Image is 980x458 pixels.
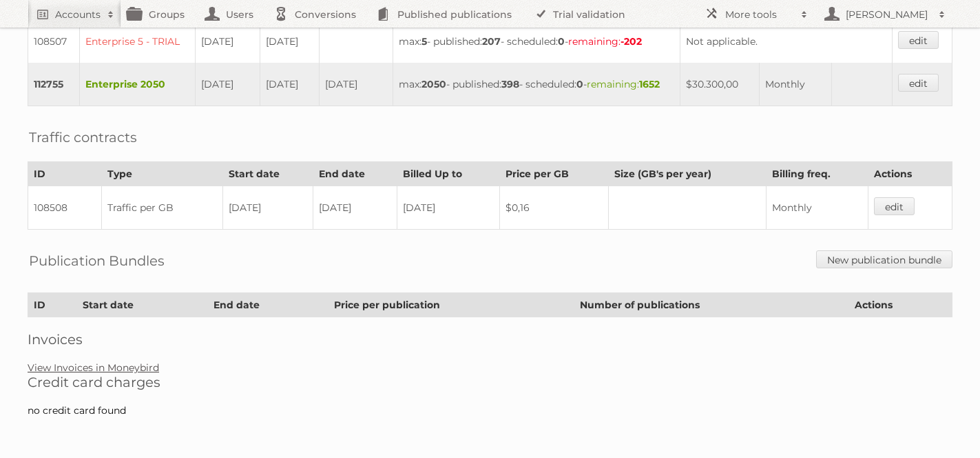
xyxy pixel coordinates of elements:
[760,63,832,106] td: Monthly
[76,293,207,317] th: Start date
[421,78,446,90] strong: 2050
[28,361,159,374] a: View Invoices in Moneybird
[397,162,500,186] th: Billed Up to
[868,162,952,186] th: Actions
[102,186,222,230] td: Traffic per GB
[767,162,868,186] th: Billing freq.
[639,78,660,90] strong: 1652
[195,20,260,63] td: [DATE]
[609,162,767,186] th: Size (GB's per year)
[80,63,195,106] td: Enterprise 2050
[28,20,80,63] td: 108507
[680,20,893,63] td: Not applicable.
[500,162,609,186] th: Price per GB
[329,293,574,317] th: Price per publication
[680,63,760,106] td: $30.300,00
[28,63,80,106] td: 112755
[848,293,952,317] th: Actions
[501,78,519,90] strong: 398
[568,35,642,48] span: remaining:
[898,74,939,92] a: edit
[587,78,660,90] span: remaining:
[28,186,102,230] td: 108508
[421,35,427,48] strong: 5
[874,197,915,215] a: edit
[393,63,680,106] td: max: - published: - scheduled: -
[260,20,320,63] td: [DATE]
[574,293,849,317] th: Number of publications
[725,8,794,21] h2: More tools
[28,293,77,317] th: ID
[898,31,939,49] a: edit
[222,162,313,186] th: Start date
[767,186,868,230] td: Monthly
[816,250,952,268] a: New publication bundle
[621,35,642,48] strong: -202
[500,186,609,230] td: $0,16
[29,250,165,271] h2: Publication Bundles
[260,63,320,106] td: [DATE]
[102,162,222,186] th: Type
[482,35,501,48] strong: 207
[313,162,397,186] th: End date
[28,331,952,348] h2: Invoices
[222,186,313,230] td: [DATE]
[80,20,195,63] td: Enterprise 5 - TRIAL
[397,186,500,230] td: [DATE]
[313,186,397,230] td: [DATE]
[393,20,680,63] td: max: - published: - scheduled: -
[576,78,583,90] strong: 0
[195,63,260,106] td: [DATE]
[28,374,952,390] h2: Credit card charges
[207,293,328,317] th: End date
[29,127,137,148] h2: Traffic contracts
[320,63,393,106] td: [DATE]
[55,8,101,21] h2: Accounts
[28,162,102,186] th: ID
[842,8,932,21] h2: [PERSON_NAME]
[558,35,565,48] strong: 0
